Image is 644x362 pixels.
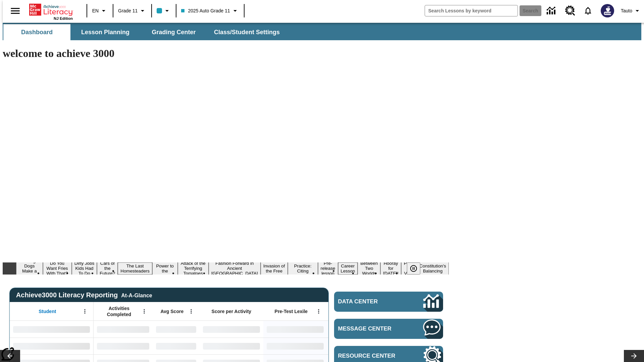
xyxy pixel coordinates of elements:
[579,2,597,19] a: Notifications
[401,260,417,277] button: Slide 15 Point of View
[39,308,56,314] span: Student
[407,262,427,275] div: Pause
[43,260,72,277] button: Slide 2 Do You Want Fries With That?
[3,23,641,40] div: SubNavbar
[72,260,97,277] button: Slide 3 Dirty Jobs Kids Had To Do
[181,7,230,14] span: 2025 Auto Grade 11
[338,325,403,332] span: Message Center
[338,262,358,275] button: Slide 12 Career Lesson
[338,353,403,359] span: Resource Center
[54,16,73,20] span: NJ Edition
[318,260,338,277] button: Slide 11 Pre-release lesson
[334,292,443,312] a: Data Center
[407,262,420,275] button: Pause
[118,262,152,275] button: Slide 5 The Last Homesteaders
[601,4,614,17] img: Avatar
[624,350,644,362] button: Lesson carousel, Next
[89,5,111,17] button: Language: EN, Select a language
[115,5,149,17] button: Grade: Grade 11, Select a grade
[425,5,518,16] input: search field
[358,260,380,277] button: Slide 13 Between Two Worlds
[288,257,318,280] button: Slide 10 Mixed Practice: Citing Evidence
[121,291,152,299] div: At-A-Glance
[338,298,401,305] span: Data Center
[209,260,261,277] button: Slide 8 Fashion Forward in Ancient Rome
[186,306,196,316] button: Open Menu
[543,2,561,20] a: Data Center
[97,305,141,317] span: Activities Completed
[314,306,324,316] button: Open Menu
[275,308,308,314] span: Pre-Test Lexile
[72,24,139,40] button: Lesson Planning
[140,24,207,40] button: Grading Center
[29,3,73,16] a: Home
[160,308,183,314] span: Avg Score
[621,7,632,14] span: Tauto
[178,5,241,17] button: Class: 2025 Auto Grade 11, Select your class
[417,257,449,280] button: Slide 16 The Constitution's Balancing Act
[152,257,178,280] button: Slide 6 Solar Power to the People
[29,2,73,20] div: Home
[153,338,200,354] div: No Data,
[80,306,90,316] button: Open Menu
[153,321,200,338] div: No Data,
[3,47,449,60] h1: welcome to achieve 3000
[16,257,43,280] button: Slide 1 Diving Dogs Make a Splash
[139,306,149,316] button: Open Menu
[261,257,288,280] button: Slide 9 The Invasion of the Free CD
[94,338,153,354] div: No Data,
[118,7,138,14] span: Grade 11
[5,1,25,21] button: Open side menu
[3,24,286,40] div: SubNavbar
[214,28,280,36] span: Class/Student Settings
[16,291,152,299] span: Achieve3000 Literacy Reporting
[380,260,401,277] button: Slide 14 Hooray for Constitution Day!
[94,321,153,338] div: No Data,
[152,28,196,36] span: Grading Center
[597,2,618,19] button: Select a new avatar
[3,24,70,40] button: Dashboard
[92,7,99,14] span: EN
[561,2,579,20] a: Resource Center, Will open in new tab
[21,28,53,36] span: Dashboard
[212,308,252,314] span: Score per Activity
[618,5,644,17] button: Profile/Settings
[209,24,285,40] button: Class/Student Settings
[178,260,209,277] button: Slide 7 Attack of the Terrifying Tomatoes
[81,28,129,36] span: Lesson Planning
[154,5,174,17] button: Class color is light blue. Change class color
[334,319,443,339] a: Message Center
[97,260,118,277] button: Slide 4 Cars of the Future?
